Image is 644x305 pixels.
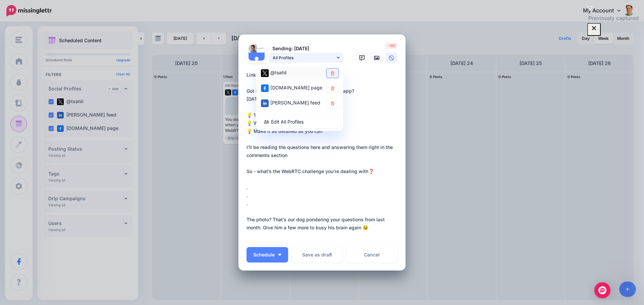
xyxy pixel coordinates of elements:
[270,85,322,90] span: [DOMAIN_NAME] page
[385,43,397,49] span: -186
[247,247,288,262] button: Schedule
[291,247,343,262] button: Save as draft
[269,53,343,63] a: All Profiles
[253,252,275,257] span: Schedule
[261,99,269,107] img: linkedin-square.png
[259,115,340,128] a: Edit All Profiles
[278,254,281,256] img: arrow-down-white.png
[346,247,397,262] a: Cancel
[261,84,269,92] img: facebook-square.png
[257,45,265,53] img: 14446026_998167033644330_331161593929244144_n-bsa28576.png
[270,70,286,75] span: @tsahil
[247,71,401,232] div: LinkedIn AMA on WebRTC Got something to crack with your app? [DATE] the day to get that done 💡 1 ...
[249,45,257,53] img: portrait-512x512-19370.jpg
[249,53,265,69] img: user_default_image.png
[261,69,269,77] img: twitter-square.png
[269,45,343,53] p: Sending: [DATE]
[273,54,335,61] span: All Profiles
[270,100,320,105] span: [PERSON_NAME] feed
[594,282,610,298] div: Open Intercom Messenger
